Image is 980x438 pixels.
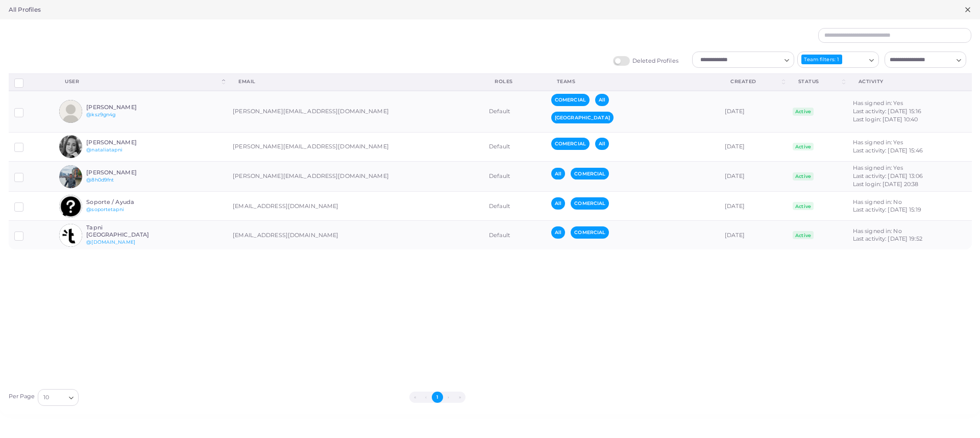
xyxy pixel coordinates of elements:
td: Default [483,132,546,161]
div: Search for option [692,51,794,68]
ul: Pagination [81,392,793,403]
span: Last activity: [DATE] 19:52 [853,235,922,242]
span: All [551,226,565,238]
span: COMERCIAL [551,94,590,106]
td: [DATE] [719,221,787,250]
span: Has signed in: Yes [853,164,903,171]
td: [DATE] [719,161,787,192]
input: Search for option [697,54,780,65]
span: Last activity: [DATE] 15:19 [853,206,921,213]
div: Status [798,78,840,85]
span: Active [793,143,814,151]
span: Has signed in: No [853,198,902,205]
span: All [551,168,565,179]
input: Search for option [843,54,865,65]
span: Last login: [DATE] 20:38 [853,181,919,188]
span: Active [793,202,814,210]
h6: [PERSON_NAME] [86,139,161,146]
td: Default [483,161,546,192]
h6: Soporte / Ayuda [86,199,161,205]
span: All [551,197,565,209]
input: Search for option [886,54,952,65]
h6: [PERSON_NAME] [86,169,161,176]
span: Has signed in: No [853,227,902,235]
div: User [65,78,220,85]
td: [EMAIL_ADDRESS][DOMAIN_NAME] [227,221,483,250]
div: Email [238,78,472,85]
span: COMERCIAL [571,168,609,179]
span: COMERCIAL [571,226,609,238]
span: All [595,138,609,149]
td: [PERSON_NAME][EMAIL_ADDRESS][DOMAIN_NAME] [227,132,483,161]
label: Deleted Profiles [613,56,678,66]
span: Has signed in: Yes [853,99,903,107]
td: [EMAIL_ADDRESS][DOMAIN_NAME] [227,192,483,221]
button: Go to page 1 [432,392,443,403]
div: Roles [495,78,534,85]
div: activity [859,78,961,85]
span: Last activity: [DATE] 13:06 [853,172,923,179]
span: Active [793,172,814,181]
td: Default [483,91,546,132]
div: Team filters: 1 [801,55,843,64]
div: Created [730,78,780,85]
td: [PERSON_NAME][EMAIL_ADDRESS][DOMAIN_NAME] [227,161,483,192]
td: [PERSON_NAME][EMAIL_ADDRESS][DOMAIN_NAME] [227,91,483,132]
td: Default [483,221,546,250]
div: Search for option [885,51,966,68]
td: [DATE] [719,91,787,132]
span: [GEOGRAPHIC_DATA] [551,112,614,123]
td: [DATE] [719,192,787,221]
span: Last login: [DATE] 10:40 [853,116,918,123]
span: All [595,94,609,106]
div: Teams [557,78,708,85]
span: Last activity: [DATE] 15:16 [853,108,921,115]
span: Active [793,108,814,116]
span: COMERCIAL [571,197,609,209]
td: [DATE] [719,132,787,161]
span: Active [793,231,814,239]
span: Last activity: [DATE] 15:46 [853,147,923,154]
td: Default [483,192,546,221]
h6: [PERSON_NAME] [86,104,161,111]
div: Search for option [797,51,879,68]
h6: Tapni [GEOGRAPHIC_DATA] [86,224,161,238]
span: COMERCIAL [551,138,590,149]
span: Has signed in: Yes [853,139,903,146]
